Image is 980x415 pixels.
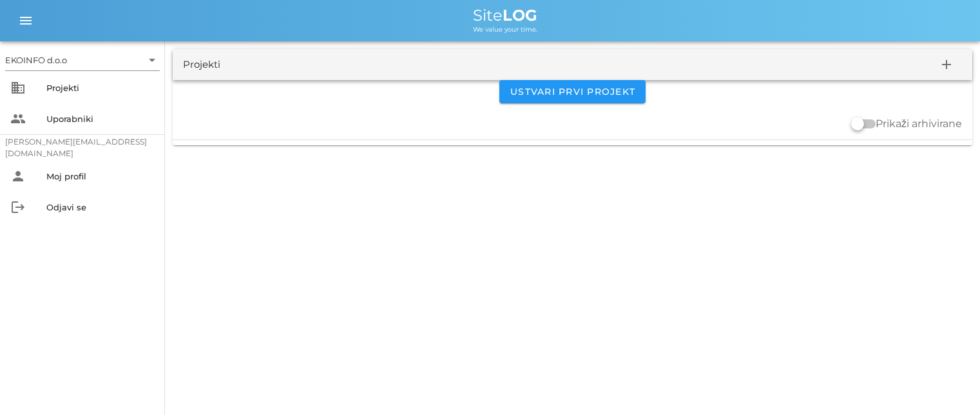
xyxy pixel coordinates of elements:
label: Prikaži arhivirane [876,117,962,130]
i: arrow_drop_down [144,52,160,68]
div: Moj profil [46,171,155,181]
span: Ustvari prvi projekt [510,86,635,97]
i: logout [10,199,26,215]
div: Projekti [183,57,220,72]
i: people [10,111,26,127]
div: Projekti [46,83,155,93]
button: Ustvari prvi projekt [499,80,646,103]
span: We value your time. [473,25,537,34]
b: LOG [503,6,537,25]
i: menu [18,13,34,28]
div: Odjavi se [46,202,155,212]
i: add [939,57,954,72]
span: Site [473,6,537,25]
div: Uporabniki [46,114,155,124]
i: business [10,80,26,96]
i: person [10,168,26,184]
div: EKOINFO d.o.o [5,50,160,70]
div: EKOINFO d.o.o [5,54,67,66]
